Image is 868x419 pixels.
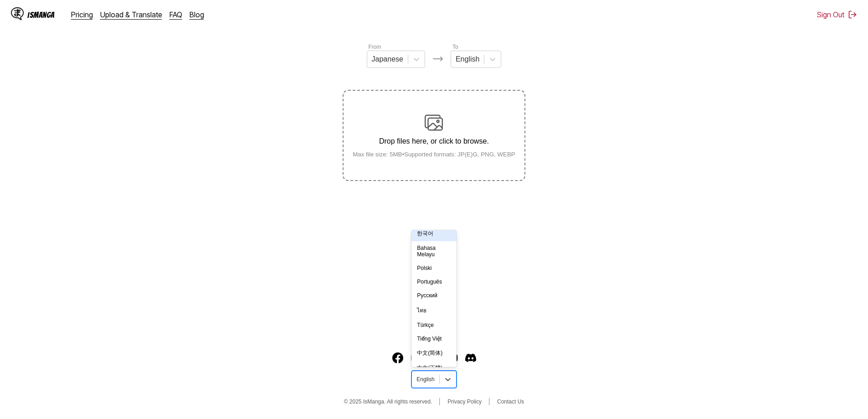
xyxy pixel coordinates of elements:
div: IsManga [27,10,55,19]
a: Pricing [71,10,93,19]
div: Português [411,275,456,289]
a: Blog [190,10,204,19]
a: Contact Us [497,398,524,405]
button: Sign Out [817,10,857,19]
img: IsManga Facebook [392,352,403,363]
span: © 2025 IsManga. All rights reserved. [344,398,432,405]
img: Languages icon [432,53,443,64]
div: Русский [411,289,456,302]
input: Select language [416,376,418,383]
p: Drop files here, or click to browse. [345,137,523,145]
div: ไทย [411,302,456,318]
label: From [369,44,381,50]
div: Bahasa Melayu [411,241,456,261]
img: IsManga Logo [11,7,24,20]
div: 한국어 [411,226,456,241]
div: Tiếng Việt [411,332,456,346]
a: Facebook [392,352,403,363]
img: IsManga Instagram [411,352,421,363]
div: 中文(简体) [411,346,456,361]
a: Discord [465,352,476,363]
img: IsManga Discord [465,352,476,363]
div: Polski [411,261,456,275]
div: 中文(正體) [411,361,456,376]
img: Sign out [848,10,857,19]
a: Upload & Translate [100,10,162,19]
small: Max file size: 5MB • Supported formats: JP(E)G, PNG, WEBP [345,151,523,158]
a: Instagram [411,352,421,363]
label: To [452,44,458,50]
a: Privacy Policy [447,398,482,405]
div: Türkçe [411,318,456,332]
a: FAQ [169,10,182,19]
a: IsManga LogoIsManga [11,7,71,22]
